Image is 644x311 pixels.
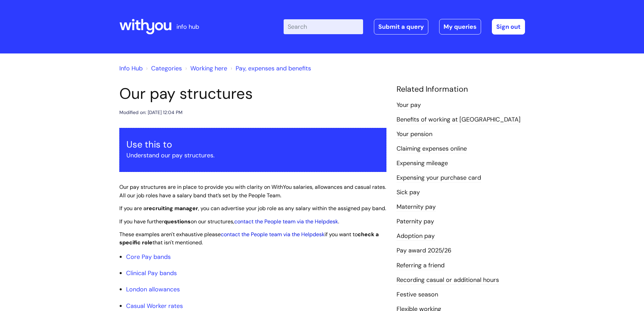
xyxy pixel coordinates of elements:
a: Referring a friend [397,261,445,270]
a: contact the People team via the Helpdesk [221,231,325,238]
a: Adoption pay [397,232,435,241]
div: | - [284,19,525,35]
li: Pay, expenses and benefits [229,63,311,74]
a: Sick pay [397,188,420,197]
a: Festive season [397,290,438,299]
a: Pay award 2025/26 [397,246,451,255]
h3: Use this to [126,139,379,150]
p: Understand our pay structures. [126,150,379,161]
div: Modified on: [DATE] 12:04 PM [119,108,183,117]
strong: questions [164,218,191,225]
span: Our pay structures are in place to provide you with clarity on WithYou salaries, allowances and c... [119,183,386,199]
a: Categories [151,64,182,72]
a: Working here [190,64,227,72]
a: contact the People team via the Helpdesk [234,218,338,225]
a: Recording casual or additional hours [397,276,499,285]
a: Core Pay bands [126,253,171,261]
a: Expensing mileage [397,159,448,168]
a: Submit a query [374,19,428,35]
a: Info Hub [119,64,143,72]
a: Your pension [397,130,432,139]
a: Paternity pay [397,217,434,226]
a: London allowances [126,285,180,293]
a: Sign out [492,19,525,35]
a: Pay, expenses and benefits [236,64,311,72]
li: Solution home [144,63,182,74]
a: Claiming expenses online [397,145,467,153]
h1: Our pay structures [119,85,386,103]
a: My queries [439,19,481,35]
a: Casual Worker rates [126,302,183,310]
strong: recruiting manager [146,205,198,212]
a: Maternity pay [397,203,436,212]
p: info hub [176,21,199,32]
h4: Related Information [397,85,525,94]
span: If you are a , you can advertise your job role as any salary within the assigned pay band. [119,205,386,212]
a: Your pay [397,101,421,110]
input: Search [284,19,363,34]
a: Expensing your purchase card [397,174,481,182]
a: Clinical Pay bands [126,269,177,277]
a: Benefits of working at [GEOGRAPHIC_DATA] [397,115,521,124]
li: Working here [184,63,227,74]
span: If you have further on our structures, . [119,218,339,225]
span: These examples aren't exhaustive please if you want to that isn't mentioned. [119,231,379,246]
